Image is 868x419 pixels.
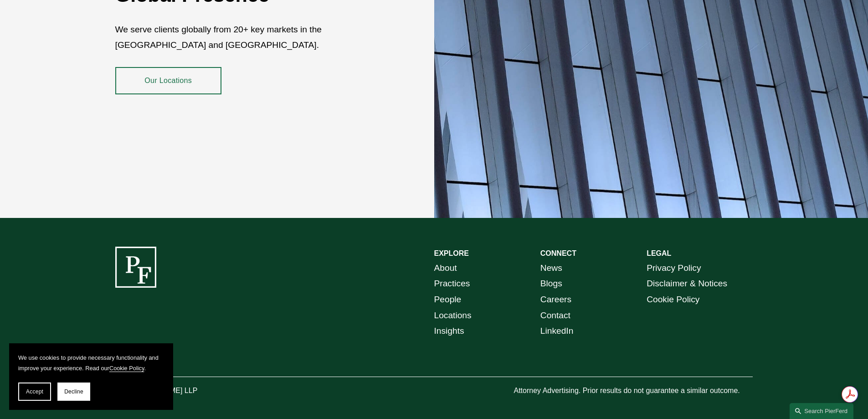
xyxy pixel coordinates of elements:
[647,260,701,276] a: Privacy Policy
[790,403,853,419] a: Search this site
[115,22,381,53] p: We serve clients globally from 20+ key markets in the [GEOGRAPHIC_DATA] and [GEOGRAPHIC_DATA].
[514,384,753,398] p: Attorney Advertising. Prior results do not guarantee a similar outcome.
[647,276,727,292] a: Disclaimer & Notices
[434,308,472,324] a: Locations
[540,308,570,324] a: Contact
[540,249,576,257] strong: CONNECT
[9,343,173,410] section: Cookie banner
[434,249,469,257] strong: EXPLORE
[540,260,562,276] a: News
[64,388,83,395] span: Decline
[540,292,571,308] a: Careers
[115,67,221,94] a: Our Locations
[647,292,699,308] a: Cookie Policy
[434,260,457,276] a: About
[647,249,671,257] strong: LEGAL
[109,365,144,372] a: Cookie Policy
[57,383,90,401] button: Decline
[434,292,462,308] a: People
[18,383,51,401] button: Accept
[434,323,464,339] a: Insights
[434,276,470,292] a: Practices
[115,384,248,398] p: © [PERSON_NAME] LLP
[540,323,574,339] a: LinkedIn
[18,352,164,373] p: We use cookies to provide necessary functionality and improve your experience. Read our .
[540,276,562,292] a: Blogs
[26,388,43,395] span: Accept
